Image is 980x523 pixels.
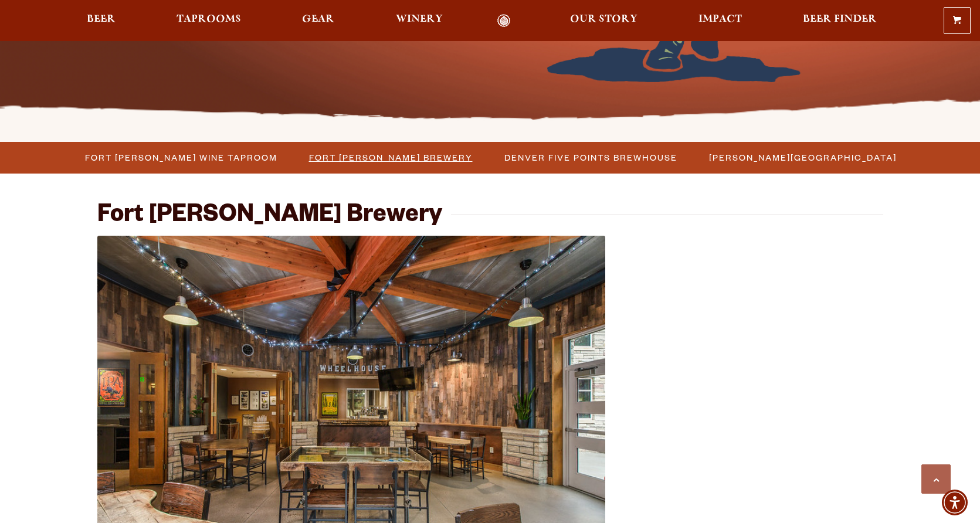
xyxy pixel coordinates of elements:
span: Denver Five Points Brewhouse [504,149,677,166]
a: Fort [PERSON_NAME] Wine Taproom [78,149,283,166]
span: Impact [698,15,742,24]
a: Odell Home [482,14,526,28]
span: Gear [302,15,334,24]
a: Winery [388,14,450,28]
span: [PERSON_NAME][GEOGRAPHIC_DATA] [709,149,897,166]
span: Fort [PERSON_NAME] Brewery [309,149,473,166]
span: Taprooms [177,15,241,24]
span: Fort [PERSON_NAME] Wine Taproom [85,149,277,166]
span: Our Story [570,15,637,24]
a: Fort [PERSON_NAME] Brewery [302,149,479,166]
a: Beer Finder [795,14,884,28]
a: Beer [79,14,123,28]
span: Winery [396,15,443,24]
a: Our Story [562,14,645,28]
div: Accessibility Menu [942,490,968,515]
a: Gear [294,14,342,28]
a: Scroll to top [921,464,951,494]
a: Denver Five Points Brewhouse [497,149,683,166]
h2: Fort [PERSON_NAME] Brewery [97,203,442,231]
a: [PERSON_NAME][GEOGRAPHIC_DATA] [702,149,903,166]
a: Impact [691,14,750,28]
span: Beer Finder [803,15,877,24]
a: Taprooms [169,14,249,28]
span: Beer [87,15,116,24]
